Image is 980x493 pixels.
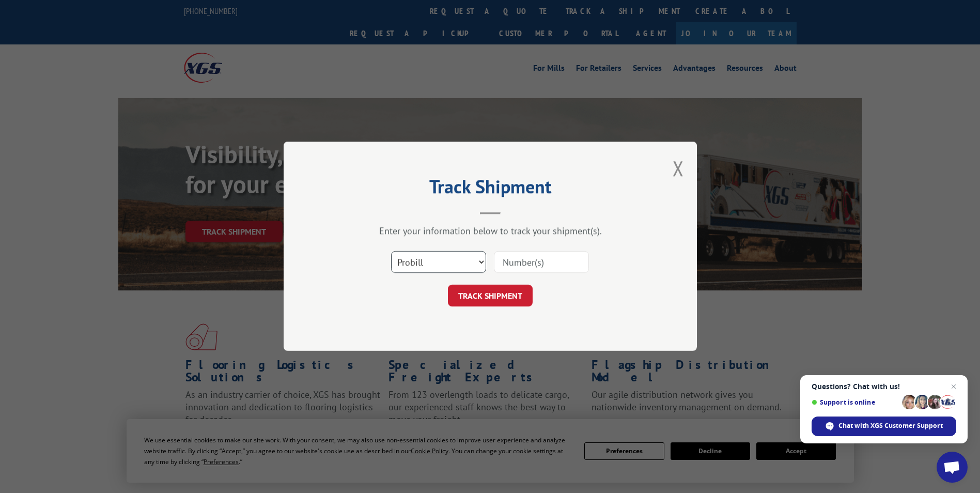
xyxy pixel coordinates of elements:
[448,285,533,307] button: TRACK SHIPMENT
[838,421,943,430] span: Chat with XGS Customer Support
[937,452,968,483] div: Open chat
[673,155,684,182] button: Close modal
[812,417,956,436] div: Chat with XGS Customer Support
[812,382,956,391] span: Questions? Chat with us!
[812,398,898,406] span: Support is online
[335,179,645,199] h2: Track Shipment
[335,225,645,237] div: Enter your information below to track your shipment(s).
[494,252,589,273] input: Number(s)
[947,380,960,393] span: Close chat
